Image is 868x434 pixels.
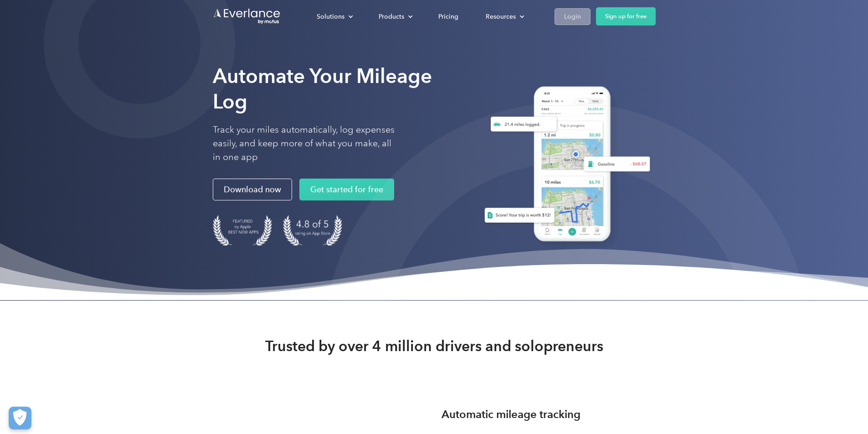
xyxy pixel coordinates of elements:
a: Download now [213,179,292,200]
div: Resources [477,9,532,25]
button: Cookies Settings [9,407,31,429]
div: Pricing [438,11,458,22]
a: Get started for free [299,179,394,200]
strong: Trusted by over 4 million drivers and solopreneurs [265,337,603,355]
img: 4.9 out of 5 stars on the app store [283,215,342,245]
div: Products [379,11,404,22]
strong: Automate Your Mileage Log [213,64,432,113]
div: Products [370,9,420,25]
p: Track your miles automatically, log expenses easily, and keep more of what you make, all in one app [213,123,395,164]
div: Resources [486,11,516,22]
div: Solutions [308,9,360,25]
img: Everlance, mileage tracker app, expense tracking app [473,79,656,252]
a: Login [555,8,591,25]
a: Go to homepage [213,8,281,25]
h3: Automatic mileage tracking [442,406,580,423]
a: Pricing [429,9,467,25]
a: Sign up for free [596,7,656,26]
img: Badge for Featured by Apple Best New Apps [213,215,272,245]
div: Login [564,11,581,22]
div: Solutions [317,11,344,22]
